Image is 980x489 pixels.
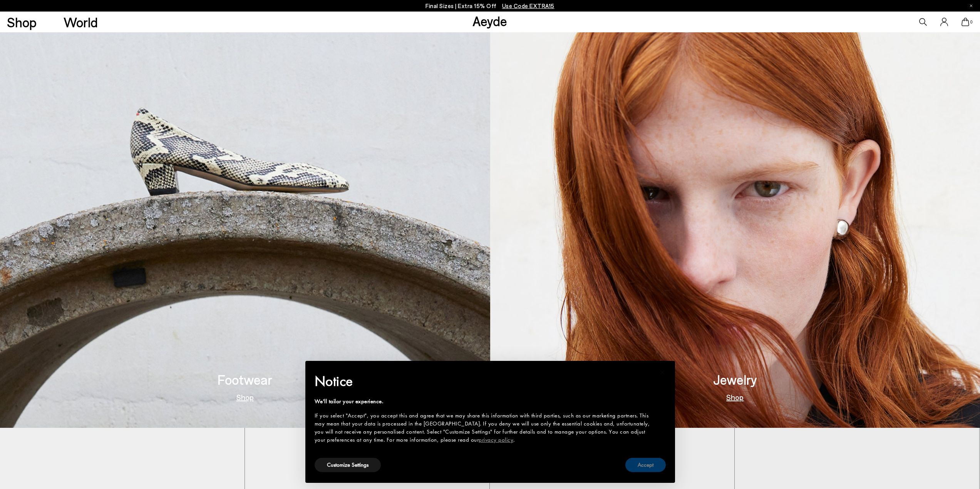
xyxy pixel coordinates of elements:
span: 0 [969,20,973,24]
button: Close this notice [653,363,672,382]
a: 0 [962,18,969,26]
button: Accept [625,458,666,472]
h3: Footwear [218,373,272,386]
a: Shop [7,15,37,29]
a: Shop [726,393,744,401]
span: × [660,366,665,378]
a: Shop [236,393,254,401]
a: World [64,15,98,29]
a: privacy policy [479,436,513,444]
button: Customize Settings [315,458,381,472]
p: Final Sizes | Extra 15% Off [426,1,554,11]
a: Aeyde [472,13,507,29]
div: We'll tailor your experience. [315,397,653,406]
h2: Notice [315,371,653,391]
span: Navigate to /collections/ss25-final-sizes [502,2,554,9]
h3: Jewelry [713,373,757,386]
div: If you select "Accept", you accept this and agree that we may share this information with third p... [315,412,653,444]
